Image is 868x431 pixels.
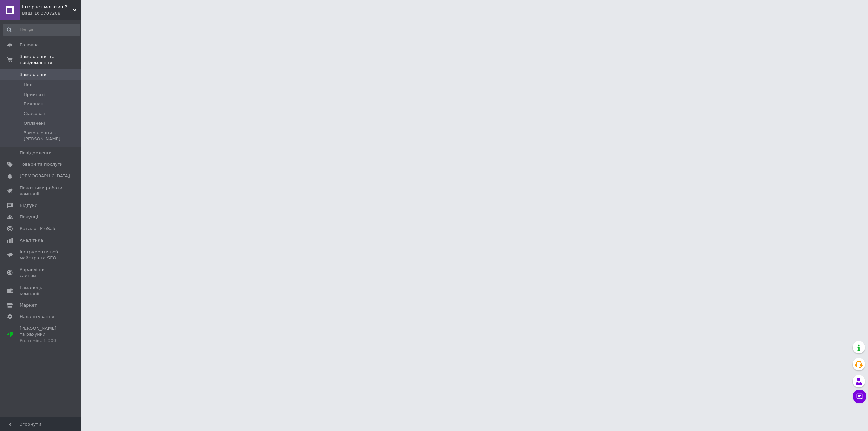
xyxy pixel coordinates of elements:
[20,214,38,220] span: Покупці
[20,237,43,243] span: Аналітика
[853,390,866,403] button: Чат з покупцем
[20,267,63,279] span: Управління сайтом
[20,72,48,78] span: Замовлення
[20,42,39,48] span: Головна
[20,173,70,179] span: [DEMOGRAPHIC_DATA]
[20,338,63,344] div: Prom мікс 1 000
[24,130,79,142] span: Замовлення з [PERSON_NAME]
[20,302,37,308] span: Маркет
[22,10,81,16] div: Ваш ID: 3707208
[24,82,34,88] span: Нові
[20,202,37,209] span: Відгуки
[24,101,45,107] span: Виконані
[20,150,53,156] span: Повідомлення
[24,120,45,126] span: Оплачені
[3,24,80,36] input: Пошук
[22,4,73,10] span: Інтернет-магазин PARROT
[20,285,63,297] span: Гаманець компанії
[20,314,54,320] span: Налаштування
[20,185,63,197] span: Показники роботи компанії
[20,226,56,232] span: Каталог ProSale
[20,54,81,66] span: Замовлення та повідомлення
[24,92,45,98] span: Прийняті
[20,325,63,344] span: [PERSON_NAME] та рахунки
[20,161,63,168] span: Товари та послуги
[20,249,63,261] span: Інструменти веб-майстра та SEO
[24,111,47,117] span: Скасовані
